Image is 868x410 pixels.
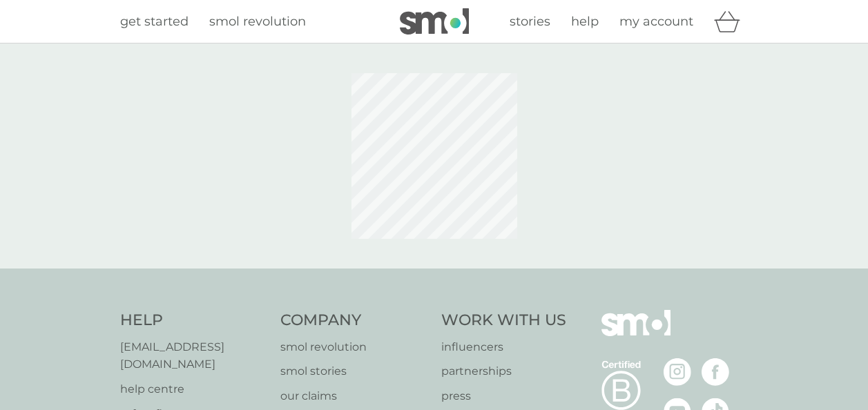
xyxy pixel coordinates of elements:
h4: Work With Us [441,310,566,331]
a: smol revolution [280,338,427,356]
img: visit the smol Facebook page [702,358,729,386]
img: visit the smol Instagram page [664,358,691,386]
h4: Help [120,310,267,331]
span: help [571,14,599,29]
a: influencers [441,338,566,356]
h4: Company [280,310,427,331]
span: get started [120,14,189,29]
img: smol [400,8,469,35]
div: basket [714,8,749,35]
a: my account [619,12,693,32]
a: partnerships [441,362,566,380]
a: help [571,12,599,32]
a: stories [510,12,550,32]
a: [EMAIL_ADDRESS][DOMAIN_NAME] [120,338,267,373]
a: smol revolution [209,12,306,32]
a: our claims [280,387,427,405]
img: smol [601,310,671,357]
span: stories [510,14,550,29]
span: my account [619,14,693,29]
a: press [441,387,566,405]
a: get started [120,12,189,32]
span: smol revolution [209,14,306,29]
a: help centre [120,380,267,398]
a: smol stories [280,362,427,380]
